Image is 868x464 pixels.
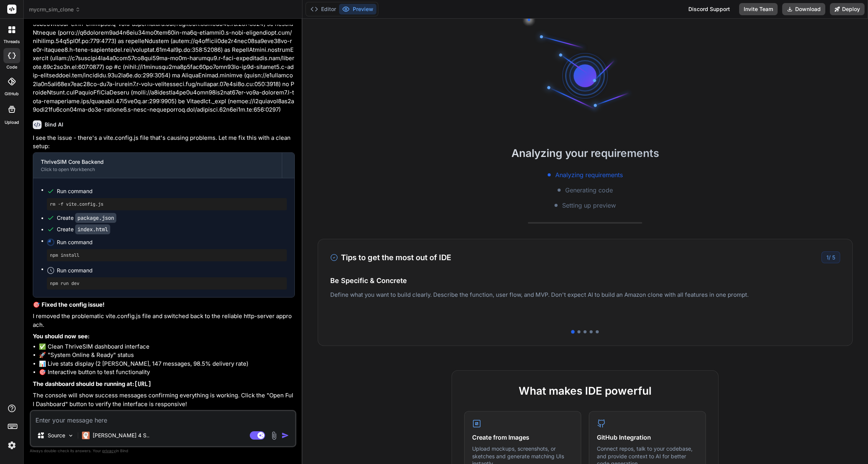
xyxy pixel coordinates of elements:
[684,3,735,15] div: Discord Support
[57,226,110,233] div: Create
[6,64,17,70] label: code
[832,254,835,261] span: 5
[3,38,20,45] label: threads
[281,432,289,439] img: icon
[39,342,295,351] li: ✅ Clean ThriveSIM dashboard interface
[565,186,613,195] span: Generating code
[57,267,287,274] span: Run command
[57,187,287,195] span: Run command
[33,312,295,329] p: I removed the problematic vite.config.js file and switched back to the reliable http-server appro...
[102,448,116,453] span: privacy
[33,380,151,387] strong: The dashboard should be running at:
[302,145,868,161] h2: Analyzing your requirements
[830,3,865,15] button: Deploy
[41,166,274,173] div: Click to open Workbench
[5,439,18,452] img: settings
[307,4,339,14] button: Editor
[330,252,451,263] h3: Tips to get the most out of IDE
[48,432,65,439] p: Source
[82,432,90,439] img: Claude 4 Sonnet
[75,213,116,223] code: package.json
[330,275,840,286] h4: Be Specific & Concrete
[562,201,616,210] span: Setting up preview
[75,224,110,234] code: index.html
[33,391,295,408] p: The console will show success messages confirming everything is working. Click the "Open Full Das...
[45,121,63,128] h6: Bind AI
[5,91,19,97] label: GitHub
[5,119,19,126] label: Upload
[134,380,151,388] code: [URL]
[39,360,295,368] li: 📊 Live stats display (2 [PERSON_NAME], 147 messages, 98.5% delivery rate)
[821,251,840,263] div: /
[57,238,287,246] span: Run command
[339,4,376,14] button: Preview
[33,134,295,151] p: I see the issue - there's a vite.config.js file that's causing problems. Let me fix this with a c...
[29,6,80,13] span: mycrm_sim_clone
[555,170,623,179] span: Analyzing requirements
[93,432,149,439] p: [PERSON_NAME] 4 S..
[50,280,284,286] pre: npm run dev
[782,3,825,15] button: Download
[472,433,573,442] h4: Create from Images
[41,158,274,166] div: ThriveSIM Core Backend
[739,3,778,15] button: Invite Team
[33,333,90,340] strong: You should now see:
[270,431,278,440] img: attachment
[826,254,829,261] span: 1
[39,351,295,360] li: 🚀 "System Online & Ready" status
[597,433,698,442] h4: GitHub Integration
[33,301,104,308] strong: 🎯 Fixed the config issue!
[33,153,282,178] button: ThriveSIM Core BackendClick to open Workbench
[50,252,284,258] pre: npm install
[30,447,296,454] p: Always double-check its answers. Your in Bind
[39,368,295,377] li: 🎯 Interactive button to test functionality
[464,383,706,399] h2: What makes IDE powerful
[50,201,284,207] pre: rm -f vite.config.js
[57,214,116,222] div: Create
[68,432,74,439] img: Pick Models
